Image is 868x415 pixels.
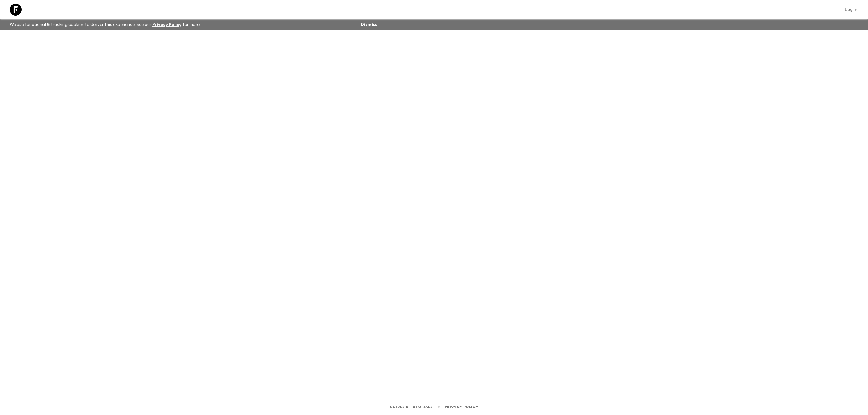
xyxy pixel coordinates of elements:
[7,19,203,30] p: We use functional & tracking cookies to deliver this experience. See our for more.
[359,20,379,29] button: Dismiss
[390,404,433,410] a: Guides & Tutorials
[445,404,478,410] a: Privacy Policy
[152,23,181,27] a: Privacy Policy
[841,5,861,14] a: Log in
